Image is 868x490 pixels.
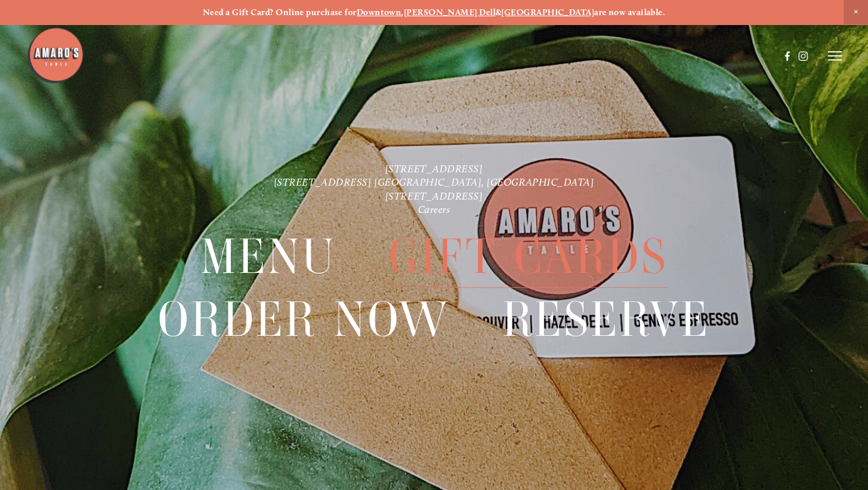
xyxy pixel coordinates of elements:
[203,7,357,17] strong: Need a Gift Card? Online purchase for
[385,162,483,175] a: [STREET_ADDRESS]
[418,203,451,215] a: Careers
[401,7,403,17] strong: ,
[496,7,501,17] strong: &
[201,225,337,287] a: Menu
[357,7,402,17] a: Downtown
[594,7,665,17] strong: are now available.
[385,189,483,201] a: [STREET_ADDRESS]
[501,7,594,17] a: [GEOGRAPHIC_DATA]
[404,7,496,17] a: [PERSON_NAME] Dell
[502,288,709,350] a: Reserve
[201,225,337,287] span: Menu
[158,288,450,350] a: Order Now
[274,176,595,188] a: [STREET_ADDRESS] [GEOGRAPHIC_DATA], [GEOGRAPHIC_DATA]
[389,225,668,287] a: Gift Cards
[158,288,450,351] span: Order Now
[26,26,85,84] img: Amaro's Table
[502,288,709,351] span: Reserve
[389,225,668,287] span: Gift Cards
